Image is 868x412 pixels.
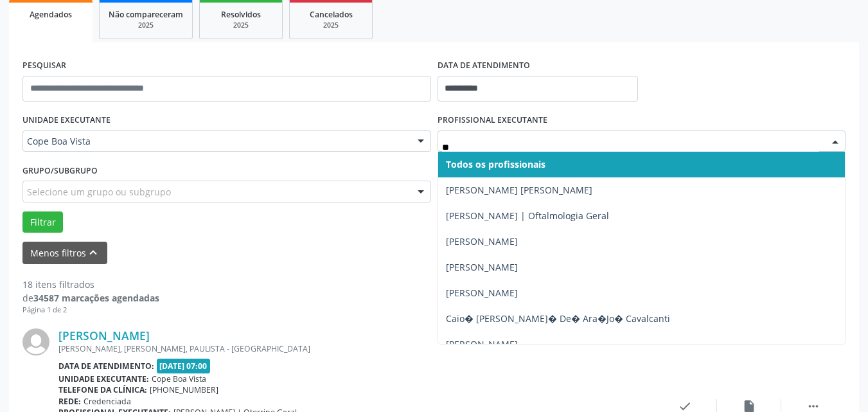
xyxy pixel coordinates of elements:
[438,56,530,76] label: DATA DE ATENDIMENTO
[152,373,206,384] span: Cope Boa Vista
[446,235,518,247] span: [PERSON_NAME]
[84,396,131,407] span: Credenciada
[109,21,183,30] div: 2025
[27,185,171,199] span: Selecione um grupo ou subgrupo
[446,261,518,273] span: [PERSON_NAME]
[22,161,98,181] label: Grupo/Subgrupo
[22,242,107,264] button: Menos filtroskeyboard_arrow_up
[446,312,670,325] span: Caio� [PERSON_NAME]� De� Ara�Jo� Cavalcanti
[446,210,609,222] span: [PERSON_NAME] | Oftalmologia Geral
[58,384,147,395] b: Telefone da clínica:
[446,158,545,170] span: Todos os profissionais
[150,384,218,395] span: [PHONE_NUMBER]
[33,292,159,304] strong: 34587 marcações agendadas
[58,343,653,354] div: [PERSON_NAME], [PERSON_NAME], PAULISTA - [GEOGRAPHIC_DATA]
[58,373,149,384] b: Unidade executante:
[209,21,273,30] div: 2025
[299,21,363,30] div: 2025
[27,135,405,148] span: Cope Boa Vista
[157,359,211,373] span: [DATE] 07:00
[22,305,159,316] div: Página 1 de 2
[58,396,81,407] b: Rede:
[438,111,547,130] label: PROFISSIONAL EXECUTANTE
[22,328,49,355] img: img
[58,361,154,372] b: Data de atendimento:
[109,9,183,20] span: Não compareceram
[22,278,159,291] div: 18 itens filtrados
[310,9,353,20] span: Cancelados
[22,56,66,76] label: PESQUISAR
[446,338,518,350] span: [PERSON_NAME]
[22,111,111,130] label: UNIDADE EXECUTANTE
[86,246,100,260] i: keyboard_arrow_up
[22,291,159,305] div: de
[446,287,518,299] span: [PERSON_NAME]
[221,9,261,20] span: Resolvidos
[446,184,592,196] span: [PERSON_NAME] [PERSON_NAME]
[30,9,72,20] span: Agendados
[22,211,63,233] button: Filtrar
[58,328,150,343] a: [PERSON_NAME]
